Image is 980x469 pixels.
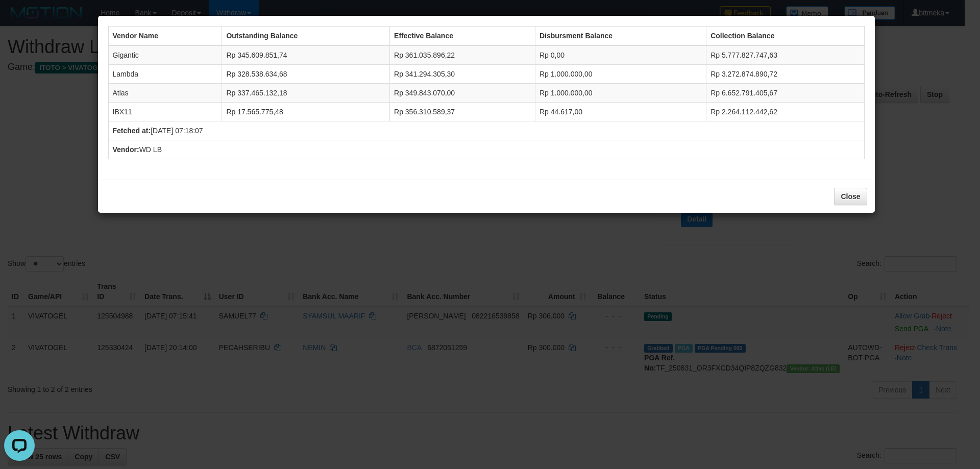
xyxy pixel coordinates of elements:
th: Outstanding Balance [222,27,390,46]
td: Gigantic [108,45,222,65]
td: Rp 349.843.070,00 [390,84,535,103]
td: Rp 337.465.132,18 [222,84,390,103]
th: Effective Balance [390,27,535,46]
td: Rp 0,00 [535,45,706,65]
td: Rp 345.609.851,74 [222,45,390,65]
td: IBX11 [108,103,222,121]
td: Rp 361.035.896,22 [390,45,535,65]
td: Rp 341.294.305,30 [390,65,535,84]
td: Rp 2.264.112.442,62 [706,103,864,121]
th: Disbursment Balance [535,27,706,46]
th: Vendor Name [108,27,222,46]
b: Fetched at: [113,127,151,135]
td: Rp 3.272.874.890,72 [706,65,864,84]
td: Atlas [108,84,222,103]
td: Rp 5.777.827.747,63 [706,45,864,65]
td: Rp 6.652.791.405,67 [706,84,864,103]
td: Rp 328.538.634,68 [222,65,390,84]
td: WD LB [108,140,864,159]
td: Rp 1.000.000,00 [535,65,706,84]
td: Lambda [108,65,222,84]
td: [DATE] 07:18:07 [108,121,864,140]
button: Close [834,188,867,205]
th: Collection Balance [706,27,864,46]
td: Rp 1.000.000,00 [535,84,706,103]
td: Rp 356.310.589,37 [390,103,535,121]
td: Rp 17.565.775,48 [222,103,390,121]
td: Rp 44.617,00 [535,103,706,121]
b: Vendor: [113,145,139,154]
button: Open LiveChat chat widget [4,4,35,35]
